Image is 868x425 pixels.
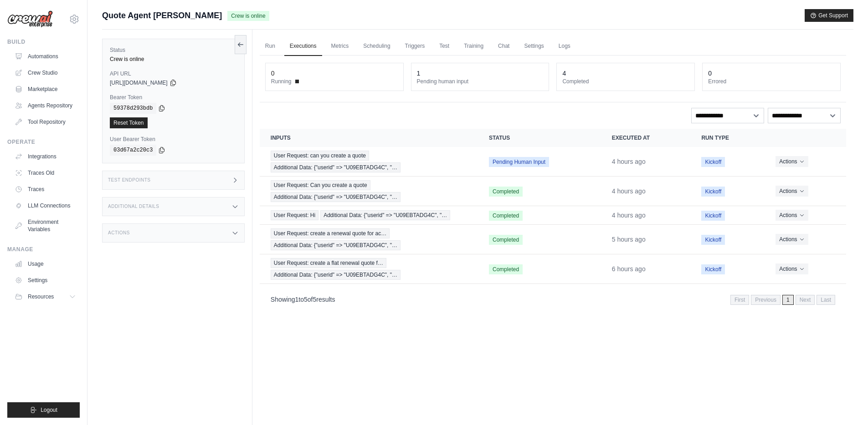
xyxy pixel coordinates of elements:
[730,295,835,305] nav: Pagination
[110,117,148,128] a: Reset Token
[320,210,450,220] span: Additional Data: {"userid" => "U09EBTADG4C", "…
[11,273,80,288] a: Settings
[110,70,237,77] label: API URL
[11,215,80,237] a: Environment Variables
[110,103,156,114] code: 59378d293bdb
[11,289,80,304] button: Resources
[260,288,846,311] nav: Pagination
[489,264,523,274] span: Completed
[358,37,395,56] a: Scheduling
[271,180,467,202] a: View execution details for User Request
[271,295,335,304] p: Showing to of results
[271,228,467,250] a: View execution details for User Request
[271,240,401,250] span: Additional Data: {"userid" => "U09EBTADG4C", "…
[110,94,237,101] label: Bearer Token
[110,136,237,143] label: User Bearer Token
[7,38,80,46] div: Build
[489,187,523,197] span: Completed
[519,37,549,56] a: Settings
[260,37,281,56] a: Run
[805,9,853,22] button: Get Support
[417,78,544,85] dt: Pending human input
[400,37,431,56] a: Triggers
[612,158,646,165] time: September 22, 2025 at 18:04 PDT
[796,295,815,305] span: Next
[11,182,80,197] a: Traces
[271,151,467,172] a: View execution details for User Request
[271,258,386,268] span: User Request: create a flat renewal quote f…
[11,66,80,80] a: Crew Studio
[102,9,222,22] span: Quote Agent [PERSON_NAME]
[817,295,835,305] span: Last
[708,69,712,78] div: 0
[776,186,808,197] button: Actions for execution
[489,211,523,221] span: Completed
[108,177,151,183] h3: Test Endpoints
[110,56,237,63] div: Crew is online
[782,295,794,305] span: 1
[7,402,80,418] button: Logout
[41,406,57,414] span: Logout
[434,37,455,56] a: Test
[227,11,269,21] span: Crew is online
[601,129,691,147] th: Executed at
[271,162,401,172] span: Additional Data: {"userid" => "U09EBTADG4C", "…
[478,129,601,147] th: Status
[701,157,725,167] span: Kickoff
[271,258,467,280] a: View execution details for User Request
[108,204,159,209] h3: Additional Details
[562,78,689,85] dt: Completed
[701,211,725,221] span: Kickoff
[108,230,130,236] h3: Actions
[708,78,835,85] dt: Errored
[701,187,725,197] span: Kickoff
[11,49,80,64] a: Automations
[489,235,523,245] span: Completed
[417,69,421,78] div: 1
[776,156,808,167] button: Actions for execution
[271,78,292,85] span: Running
[7,10,53,28] img: Logo
[612,212,646,219] time: September 22, 2025 at 17:37 PDT
[11,257,80,271] a: Usage
[751,295,781,305] span: Previous
[612,236,646,243] time: September 22, 2025 at 16:30 PDT
[11,98,80,113] a: Agents Repository
[776,234,808,245] button: Actions for execution
[271,270,401,280] span: Additional Data: {"userid" => "U09EBTADG4C", "…
[701,235,725,245] span: Kickoff
[304,296,308,303] span: 5
[553,37,576,56] a: Logs
[493,37,515,56] a: Chat
[612,265,646,273] time: September 22, 2025 at 16:25 PDT
[326,37,354,56] a: Metrics
[612,187,646,195] time: September 22, 2025 at 17:47 PDT
[11,166,80,180] a: Traces Old
[110,79,168,86] span: [URL][DOMAIN_NAME]
[284,37,322,56] a: Executions
[562,69,566,78] div: 4
[7,138,80,146] div: Operate
[110,46,237,54] label: Status
[11,149,80,164] a: Integrations
[776,210,808,221] button: Actions for execution
[271,151,369,161] span: User Request: can you create a quote
[11,198,80,213] a: LLM Connections
[271,192,401,202] span: Additional Data: {"userid" => "U09EBTADG4C", "…
[295,296,299,303] span: 1
[11,115,80,129] a: Tool Repository
[271,210,318,220] span: User Request: Hi
[730,295,749,305] span: First
[776,263,808,274] button: Actions for execution
[271,180,370,190] span: User Request: Can you create a quote
[260,129,478,147] th: Inputs
[271,228,390,238] span: User Request: create a renewal quote for ac…
[271,210,467,220] a: View execution details for User Request
[28,293,54,300] span: Resources
[690,129,765,147] th: Run Type
[7,246,80,253] div: Manage
[11,82,80,96] a: Marketplace
[489,157,549,167] span: Pending Human Input
[260,129,846,311] section: Crew executions table
[701,264,725,274] span: Kickoff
